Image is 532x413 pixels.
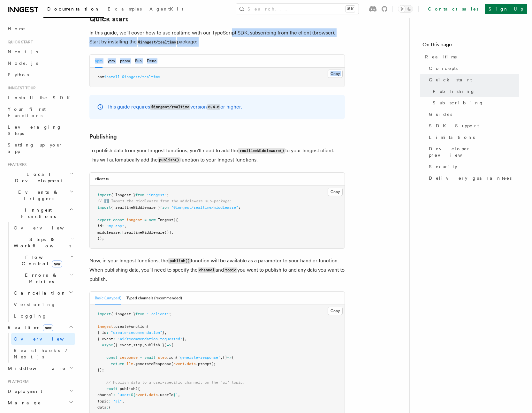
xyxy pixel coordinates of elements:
span: Setting up your app [8,142,63,154]
span: new [43,324,53,331]
span: .createFunction [113,324,147,329]
button: Middleware [5,363,75,374]
span: : [113,337,115,341]
span: }); [97,236,104,241]
span: export [97,218,111,222]
span: Concepts [429,65,458,71]
span: `user: [118,393,131,397]
code: publish() [158,157,180,163]
a: Subscribing [430,97,519,109]
code: publish() [168,258,191,264]
span: Platform [5,379,29,384]
span: from [135,312,144,316]
button: Toggle dark mode [398,5,413,13]
span: Cancellation [11,290,66,296]
button: Deno [147,55,156,68]
span: Local Development [5,171,70,184]
span: "@inngest/realtime/middleware" [171,205,238,210]
span: Publishing [433,88,475,94]
button: Local Development [5,169,75,186]
span: Subscribing [433,100,484,106]
code: @inngest/realtime [137,40,177,45]
span: ()] [164,230,171,235]
a: Overview [11,222,75,234]
a: Concepts [426,63,519,74]
span: ; [169,312,171,316]
span: "./client" [147,312,169,316]
span: SDK Support [429,123,479,129]
a: Your first Functions [5,103,75,121]
span: => [167,343,171,347]
span: "create-recommendation" [111,330,162,335]
span: "ai/recommendation.requested" [118,337,182,341]
span: => [227,355,232,360]
span: = [144,218,147,222]
p: To publish data from your Inngest functions, you'll need to add the to your Inngest client. This ... [89,146,345,165]
a: Developer preview [426,143,519,161]
code: channel [198,267,216,273]
span: ; [167,193,169,197]
span: , [185,337,187,341]
button: Search...⌘K [236,4,359,14]
p: Now, in your Inngest functions, the function will be available as a parameter to your handler fun... [89,256,345,284]
span: .run [167,355,176,360]
span: ({ [173,218,178,222]
button: Typed channels (recommended) [126,292,182,305]
span: .userId [158,393,173,397]
a: AgentKit [146,2,187,17]
button: yarn [108,55,115,68]
kbd: ⌘K [346,6,355,12]
button: Errors & Retries [11,269,75,287]
span: Quick start [429,77,472,83]
span: { id [97,330,106,335]
span: ` [176,393,178,397]
span: { inngest } [111,312,135,316]
button: npm [95,55,103,68]
a: React hooks / Next.js [11,345,75,363]
span: publish }) [144,343,167,347]
span: Overview [14,336,80,342]
span: "my-app" [106,224,124,228]
span: Realtime [5,324,53,331]
a: Guides [426,109,519,120]
span: { event [97,337,113,341]
span: Install the SDK [8,95,74,100]
span: , [142,343,144,347]
code: realtimeMiddleware() [238,148,285,154]
span: Logging [14,313,47,319]
a: Leveraging Steps [5,121,75,139]
span: Steps & Workflows [11,236,71,249]
span: "inngest" [147,193,167,197]
span: from [160,205,169,210]
h3: client.ts [95,176,109,182]
a: Home [5,23,75,34]
span: : [109,399,111,403]
span: () [223,355,227,360]
a: Overview [11,333,75,345]
span: await [106,387,118,391]
span: Versioning [14,302,56,307]
button: Cancellation [11,287,75,299]
span: Security [429,163,457,170]
span: publish [120,387,135,391]
span: install [104,75,120,79]
button: Bun [135,55,142,68]
span: ({ event [113,343,131,347]
span: return [111,362,124,366]
span: middleware [97,230,120,235]
span: AgentKit [149,6,183,11]
button: Steps & Workflows [11,234,75,252]
div: Realtimenew [5,333,75,363]
span: : [113,393,115,397]
span: new [149,218,156,222]
a: Next.js [5,46,75,57]
span: // ℹ️ Import the middleware from the middleware sub-package: [97,199,232,203]
a: Setting up your app [5,139,75,157]
span: Flow Control [11,254,70,267]
span: Inngest [158,218,173,222]
a: Logging [11,310,75,322]
span: async [102,343,113,347]
span: const [113,218,124,222]
span: ; [238,205,240,210]
span: . [185,362,187,366]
